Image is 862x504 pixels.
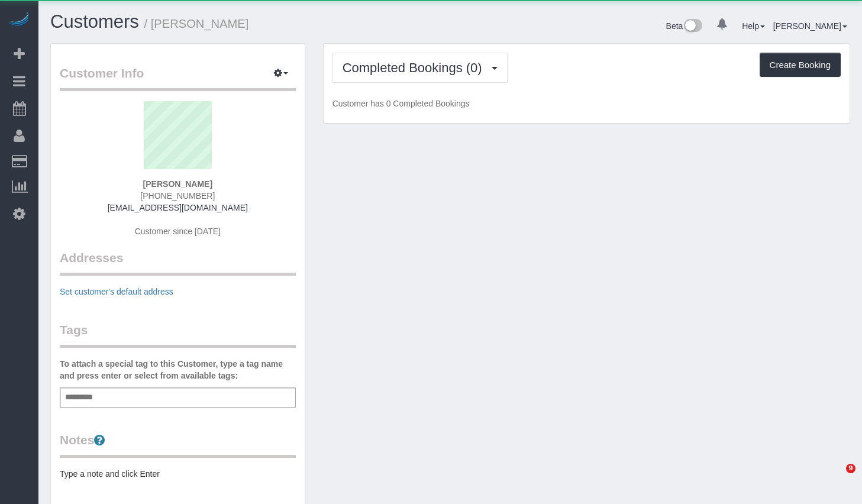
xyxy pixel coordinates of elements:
span: Completed Bookings (0) [343,60,488,75]
pre: Type a note and click Enter [60,468,296,480]
button: Completed Bookings (0) [332,53,508,83]
legend: Customer Info [60,64,296,91]
a: Beta [666,21,703,31]
a: [EMAIL_ADDRESS][DOMAIN_NAME] [108,203,248,212]
img: New interface [683,19,702,34]
span: 9 [846,464,855,473]
small: / [PERSON_NAME] [144,17,249,30]
img: Automaid Logo [7,12,31,28]
a: Set customer's default address [60,287,173,296]
legend: Tags [60,321,296,348]
a: Customers [50,11,139,32]
span: [PHONE_NUMBER] [140,191,215,201]
legend: Notes [60,431,296,458]
span: Customer since [DATE] [135,227,221,236]
a: Help [742,21,765,31]
strong: [PERSON_NAME] [143,179,212,189]
button: Create Booking [760,53,841,77]
iframe: Intercom live chat [822,464,850,492]
p: Customer has 0 Completed Bookings [332,98,841,109]
a: [PERSON_NAME] [773,21,847,31]
label: To attach a special tag to this Customer, type a tag name and press enter or select from availabl... [60,358,296,382]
